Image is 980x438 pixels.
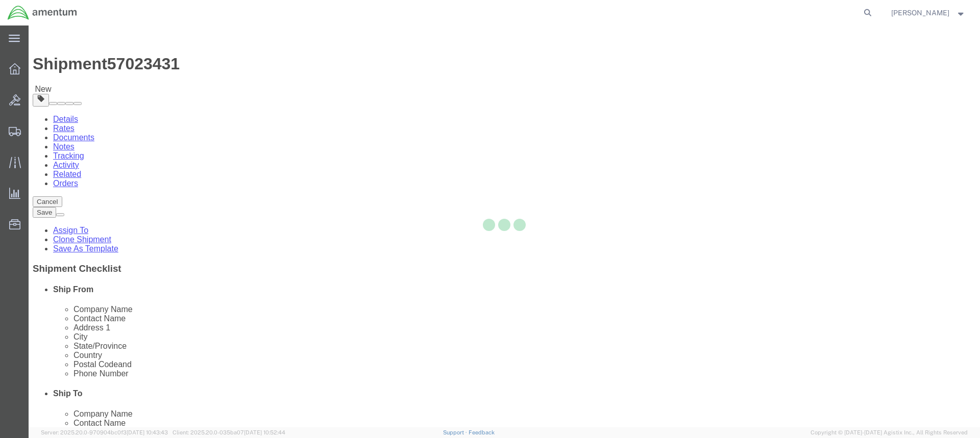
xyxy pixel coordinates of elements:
[443,429,469,435] a: Support
[891,7,949,18] span: Alvaro Borbon
[891,7,966,19] button: [PERSON_NAME]
[811,428,968,437] span: Copyright © [DATE]-[DATE] Agistix Inc., All Rights Reserved
[244,429,285,435] span: [DATE] 10:52:44
[469,429,495,435] a: Feedback
[173,429,285,435] span: Client: 2025.20.0-035ba07
[41,429,168,435] span: Server: 2025.20.0-970904bc0f3
[127,429,168,435] span: [DATE] 10:43:43
[7,5,78,20] img: logo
